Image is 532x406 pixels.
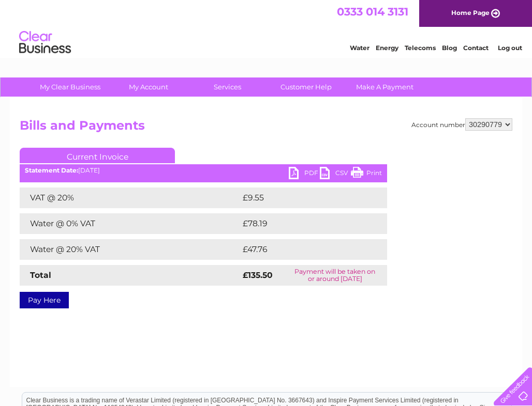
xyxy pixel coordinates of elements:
[411,118,512,131] div: Account number
[30,270,51,280] strong: Total
[405,44,436,52] a: Telecoms
[240,213,365,234] td: £78.19
[27,77,113,97] a: My Clear Business
[20,148,175,163] a: Current Invoice
[283,265,387,286] td: Payment will be taken on or around [DATE]
[342,77,427,97] a: Make A Payment
[337,5,408,18] a: 0333 014 3131
[350,44,370,52] a: Water
[25,166,78,174] b: Statement Date:
[20,292,69,308] a: Pay Here
[351,167,382,182] a: Print
[185,77,270,97] a: Services
[240,188,363,208] td: £9.55
[442,44,457,52] a: Blog
[20,213,240,234] td: Water @ 0% VAT
[19,27,71,58] img: logo.png
[106,77,191,97] a: My Account
[20,167,387,174] div: [DATE]
[20,239,240,260] td: Water @ 20% VAT
[243,270,273,280] strong: £135.50
[498,44,522,52] a: Log out
[22,6,511,50] div: Clear Business is a trading name of Verastar Limited (registered in [GEOGRAPHIC_DATA] No. 3667643...
[263,77,349,97] a: Customer Help
[20,188,240,208] td: VAT @ 20%
[376,44,398,52] a: Energy
[463,44,489,52] a: Contact
[320,167,351,182] a: CSV
[289,167,320,182] a: PDF
[20,118,512,138] h2: Bills and Payments
[240,239,365,260] td: £47.76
